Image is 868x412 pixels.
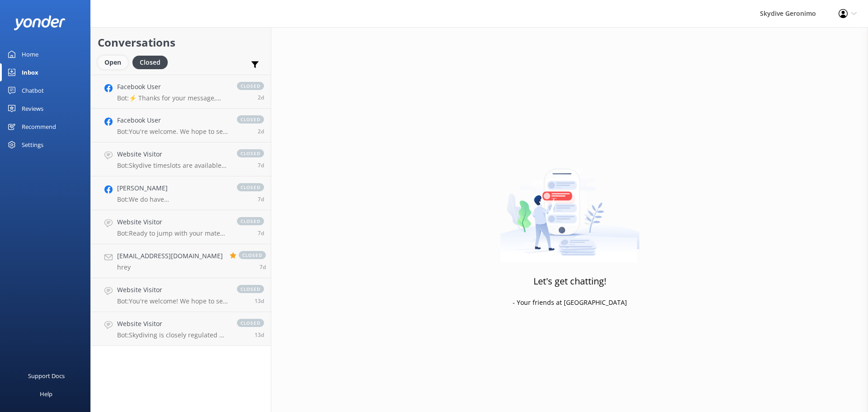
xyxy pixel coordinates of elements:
[91,109,271,142] a: Facebook UserBot:You're welcome. We hope to see you at Skydive [PERSON_NAME] soon!closed2d
[258,161,264,169] span: Sep 17 2025 10:23am (UTC +08:00) Australia/Perth
[91,75,271,109] a: Facebook UserBot:⚡ Thanks for your message, we'll get back to you as soon as we can. You're also ...
[117,94,228,102] p: Bot: ⚡ Thanks for your message, we'll get back to you as soon as we can. You're also welcome to k...
[237,285,264,293] span: closed
[22,81,44,99] div: Chatbot
[91,176,271,210] a: [PERSON_NAME]Bot:We do have [DEMOGRAPHIC_DATA] tandem skydive instructors, but they are not roste...
[117,229,228,237] p: Bot: Ready to jump with your mates? You can book a group skydive by checking live availability an...
[22,99,43,118] div: Reviews
[117,149,228,159] h4: Website Visitor
[237,183,264,191] span: closed
[255,331,264,339] span: Sep 10 2025 04:13pm (UTC +08:00) Australia/Perth
[22,118,56,136] div: Recommend
[513,298,627,308] p: - Your friends at [GEOGRAPHIC_DATA]
[98,56,128,69] div: Open
[117,263,223,271] p: hrey
[28,367,65,385] div: Support Docs
[500,150,640,263] img: artwork of a man stealing a conversation from at giant smartphone
[91,278,271,312] a: Website VisitorBot:You're welcome! We hope to see you at Skydive [PERSON_NAME] soon!closed13d
[237,319,264,327] span: closed
[239,251,266,259] span: closed
[237,82,264,90] span: closed
[237,217,264,225] span: closed
[91,142,271,176] a: Website VisitorBot:Skydive timeslots are available every 30-40 minutes starting from 7:50am, with...
[40,385,52,403] div: Help
[258,128,264,135] span: Sep 21 2025 01:48pm (UTC +08:00) Australia/Perth
[91,244,271,278] a: [EMAIL_ADDRESS][DOMAIN_NAME]hreyclosed7d
[98,34,264,51] h2: Conversations
[255,297,264,305] span: Sep 10 2025 04:20pm (UTC +08:00) Australia/Perth
[117,285,228,295] h4: Website Visitor
[117,161,228,170] p: Bot: Skydive timeslots are available every 30-40 minutes starting from 7:50am, with the last one ...
[91,210,271,244] a: Website VisitorBot:Ready to jump with your mates? You can book a group skydive by checking live a...
[14,15,66,30] img: yonder-white-logo.png
[132,57,172,67] a: Closed
[22,63,38,81] div: Inbox
[117,251,223,261] h4: [EMAIL_ADDRESS][DOMAIN_NAME]
[237,149,264,157] span: closed
[237,115,264,123] span: closed
[117,115,228,125] h4: Facebook User
[117,183,228,193] h4: [PERSON_NAME]
[117,297,228,305] p: Bot: You're welcome! We hope to see you at Skydive [PERSON_NAME] soon!
[22,136,43,154] div: Settings
[258,195,264,203] span: Sep 16 2025 08:01pm (UTC +08:00) Australia/Perth
[117,217,228,227] h4: Website Visitor
[533,274,606,289] h3: Let's get chatting!
[117,195,228,204] p: Bot: We do have [DEMOGRAPHIC_DATA] tandem skydive instructors, but they are not rostered to work ...
[258,94,264,101] span: Sep 21 2025 03:17pm (UTC +08:00) Australia/Perth
[117,82,228,92] h4: Facebook User
[22,45,38,63] div: Home
[132,56,168,69] div: Closed
[117,319,228,329] h4: Website Visitor
[117,128,228,136] p: Bot: You're welcome. We hope to see you at Skydive [PERSON_NAME] soon!
[98,57,132,67] a: Open
[117,331,228,339] p: Bot: Skydiving is closely regulated by the Australian Parachute Federation, with over 70,000 safe...
[91,312,271,346] a: Website VisitorBot:Skydiving is closely regulated by the Australian Parachute Federation, with ov...
[259,263,266,271] span: Sep 16 2025 01:25pm (UTC +08:00) Australia/Perth
[258,229,264,237] span: Sep 16 2025 03:38pm (UTC +08:00) Australia/Perth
